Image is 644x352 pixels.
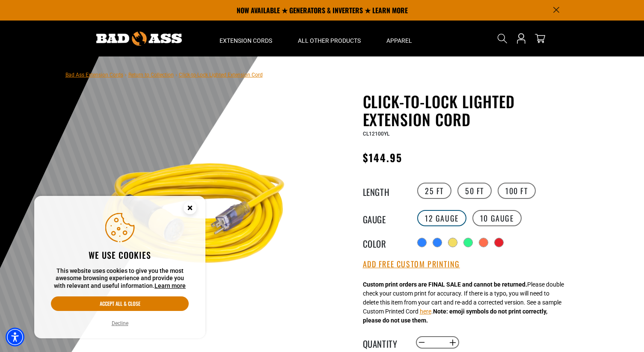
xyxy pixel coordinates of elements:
[125,72,127,78] span: ›
[363,308,547,324] strong: Note: emoji symbols do not print correctly, please do not use them.
[96,32,182,46] img: Bad Ass Extension Cords
[51,249,189,260] h2: We use cookies
[363,281,527,288] strong: Custom print orders are FINAL SALE and cannot be returned.
[175,72,177,78] span: ›
[363,185,406,196] legend: Length
[175,196,205,222] button: Close this option
[298,37,361,44] span: All Other Products
[363,337,406,348] label: Quantity
[109,319,131,328] button: Decline
[285,21,374,56] summary: All Other Products
[34,196,205,339] aside: Cookie Consent
[472,210,522,226] label: 10 Gauge
[207,21,285,56] summary: Extension Cords
[128,72,174,78] a: Return to Collection
[363,280,564,325] div: Please double check your custom print for accuracy. If there is a typo, you will need to delete t...
[51,296,189,311] button: Accept all & close
[6,328,24,346] div: Accessibility Menu
[533,33,547,44] a: cart
[386,37,412,44] span: Apparel
[154,282,186,289] a: This website uses cookies to give you the most awesome browsing experience and provide you with r...
[496,32,509,45] summary: Search
[51,267,189,290] p: This website uses cookies to give you the most awesome browsing experience and provide you with r...
[457,183,492,199] label: 50 FT
[179,72,263,78] span: Click-to-Lock Lighted Extension Cord
[65,72,123,78] a: Bad Ass Extension Cords
[417,210,466,226] label: 12 Gauge
[498,183,536,199] label: 100 FT
[417,183,451,199] label: 25 FT
[65,69,263,80] nav: breadcrumbs
[363,150,403,165] span: $144.95
[220,37,272,44] span: Extension Cords
[363,131,389,137] span: CL12100YL
[420,307,431,316] button: here
[374,21,425,56] summary: Apparel
[91,114,297,320] img: yellow
[363,213,406,224] legend: Gauge
[363,237,406,248] legend: Color
[514,21,528,56] a: Open this option
[363,92,573,128] h1: Click-to-Lock Lighted Extension Cord
[363,260,460,269] button: Add Free Custom Printing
